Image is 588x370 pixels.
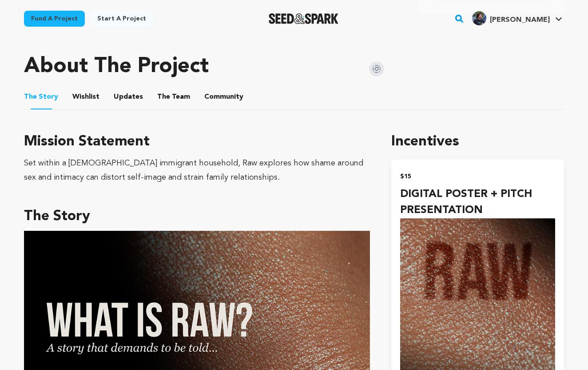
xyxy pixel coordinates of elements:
[24,206,370,227] h3: The Story
[24,131,370,153] h3: Mission Statement
[472,11,550,25] div: Diego H.'s Profile
[269,13,338,24] a: Seed&Spark Homepage
[391,131,564,153] h1: Incentives
[472,11,486,25] img: 08499ed398de49bf.jpg
[490,16,550,24] span: [PERSON_NAME]
[90,11,153,27] a: Start a project
[204,92,243,102] span: Community
[114,92,143,102] span: Updates
[157,92,190,102] span: Team
[157,92,170,102] span: The
[400,186,555,218] h4: DIGITAL POSTER + PITCH PRESENTATION
[24,92,37,102] span: The
[369,61,384,76] img: Seed&Spark Instagram Icon
[72,92,99,102] span: Wishlist
[24,92,58,102] span: Story
[470,9,564,28] span: Diego H.'s Profile
[470,9,564,25] a: Diego H.'s Profile
[24,11,85,27] a: Fund a project
[269,13,338,24] img: Seed&Spark Logo Dark Mode
[400,170,555,183] h2: $15
[24,156,370,185] div: Set within a [DEMOGRAPHIC_DATA] immigrant household, Raw explores how shame around sex and intima...
[24,56,209,77] h1: About The Project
